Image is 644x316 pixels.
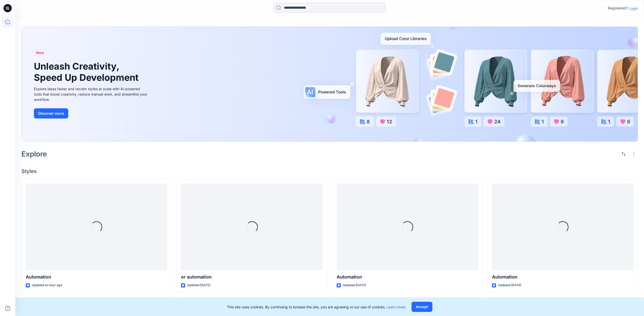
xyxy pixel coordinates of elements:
p: Login [629,6,638,11]
p: Updated an hour ago [32,283,62,288]
p: Updated [DATE] [498,283,521,288]
a: Discover more [34,108,148,118]
h1: Unleash Creativity, Speed Up Development [34,61,141,83]
span: New [36,50,44,56]
div: Explore ideas faster and recolor styles at scale with AI-powered tools that boost creativity, red... [34,86,148,102]
p: Automation [26,273,167,281]
p: Automation [492,273,634,281]
p: Automation [337,273,478,281]
p: Updated [DATE] [187,283,210,288]
p: or automation [181,273,323,281]
h2: Explore [21,150,47,158]
p: This site uses cookies. By continuing to browse the site, you are agreeing to our use of cookies. [227,304,405,310]
button: Discover more [34,108,68,118]
p: Registered? [608,5,628,11]
a: Learn more [387,305,405,309]
button: Accept [412,302,432,312]
p: Updated [DATE] [343,283,366,288]
h4: Styles [21,168,638,174]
